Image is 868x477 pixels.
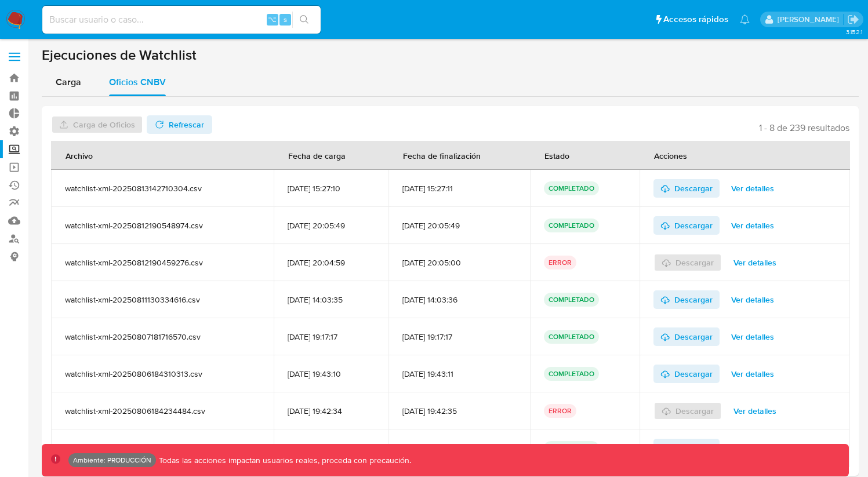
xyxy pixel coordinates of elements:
input: Buscar usuario o caso... [42,12,321,27]
p: Todas las acciones impactan usuarios reales, proceda con precaución. [156,455,411,466]
p: Ambiente: PRODUCCIÓN [73,458,151,463]
span: ⌥ [268,14,277,25]
span: s [284,14,287,25]
button: search-icon [292,12,316,28]
a: Notificaciones [740,14,750,24]
a: Salir [847,13,859,26]
span: Accesos rápidos [663,13,728,26]
p: gonzalo.prendes@mercadolibre.com [778,14,843,25]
